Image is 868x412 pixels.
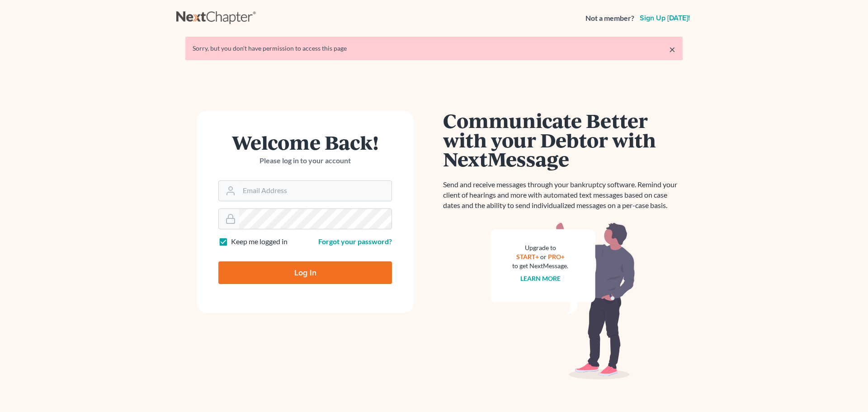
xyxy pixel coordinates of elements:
a: Sign up [DATE]! [638,14,692,22]
a: Forgot your password? [318,237,392,246]
a: × [669,44,675,55]
a: PRO+ [548,253,565,260]
div: Upgrade to [512,243,568,252]
span: or [540,253,547,260]
img: nextmessage_bg-59042aed3d76b12b5cd301f8e5b87938c9018125f34e5fa2b7a6b67550977c72.svg [491,222,635,380]
a: Learn more [520,275,561,282]
div: Sorry, but you don't have permission to access this page [193,44,675,53]
input: Log In [218,261,392,284]
strong: Not a member? [585,13,634,24]
input: Email Address [239,181,392,201]
h1: Welcome Back! [218,133,392,152]
h1: Communicate Better with your Debtor with NextMessage [443,111,683,169]
a: START+ [516,253,539,260]
p: Please log in to your account [218,156,392,166]
p: Send and receive messages through your bankruptcy software. Remind your client of hearings and mo... [443,180,683,211]
div: to get NextMessage. [512,261,568,270]
label: Keep me logged in [231,237,288,247]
